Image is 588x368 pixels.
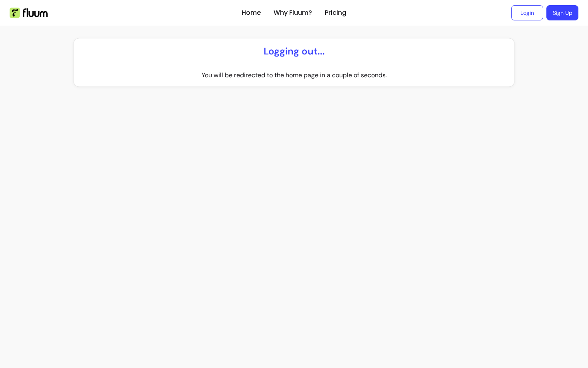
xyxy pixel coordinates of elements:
a: Sign Up [546,5,578,20]
a: Login [511,5,543,20]
img: Fluum Logo [10,8,48,18]
a: Pricing [325,8,346,18]
p: You will be redirected to the home page in a couple of seconds. [202,70,387,80]
a: Home [242,8,261,18]
p: Logging out... [264,45,325,58]
a: Why Fluum? [274,8,312,18]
